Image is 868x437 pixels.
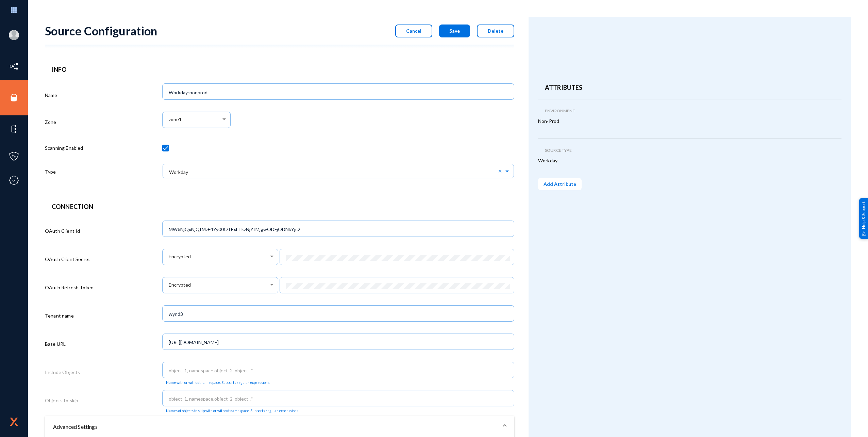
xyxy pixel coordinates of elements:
[545,147,835,153] header: Source type
[477,25,514,37] button: Delete
[45,227,80,234] label: OAuth Client Id
[439,25,470,37] button: Save
[169,282,191,288] span: Encrypted
[9,30,19,40] img: blank-profile-picture.png
[9,175,19,185] img: icon-compliance.svg
[166,409,299,413] mat-hint: Names of objects to skip with or without namespace. Supports regular expressions.
[9,151,19,161] img: icon-policies.svg
[862,231,866,236] img: help_support.svg
[545,83,835,92] header: Attributes
[52,65,507,74] header: Info
[169,117,182,123] span: zone1
[395,25,432,37] button: Cancel
[169,396,511,402] input: object_1, namespace.object_2, object_.*
[45,92,57,99] label: Name
[169,254,191,260] span: Encrypted
[9,61,19,71] img: icon-inventory.svg
[45,284,94,291] label: OAuth Refresh Token
[544,181,576,187] span: Add Attribute
[45,397,78,404] label: Objects to skip
[45,118,56,126] label: Zone
[498,168,504,174] span: Clear all
[45,340,66,347] label: Base URL
[449,28,460,34] span: Save
[52,202,507,211] header: Connection
[4,3,24,17] img: app launcher
[45,168,56,175] label: Type
[169,368,511,374] input: object_1, namespace.object_2, object_.*
[45,369,80,376] label: Include Objects
[859,198,868,239] div: Help & Support
[9,124,19,134] img: icon-elements.svg
[538,117,559,126] span: Non-Prod
[538,157,557,165] span: Workday
[406,28,421,34] span: Cancel
[45,144,83,151] label: Scanning Enabled
[9,93,19,103] img: icon-sources.svg
[538,178,582,190] button: Add Attribute
[45,312,74,319] label: Tenant name
[53,423,498,431] mat-panel-title: Advanced Settings
[166,381,270,385] mat-hint: Name with or without namespace. Supports regular expressions.
[488,28,503,34] span: Delete
[45,24,157,38] div: Source Configuration
[45,256,90,263] label: OAuth Client Secret
[545,108,835,114] header: Environment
